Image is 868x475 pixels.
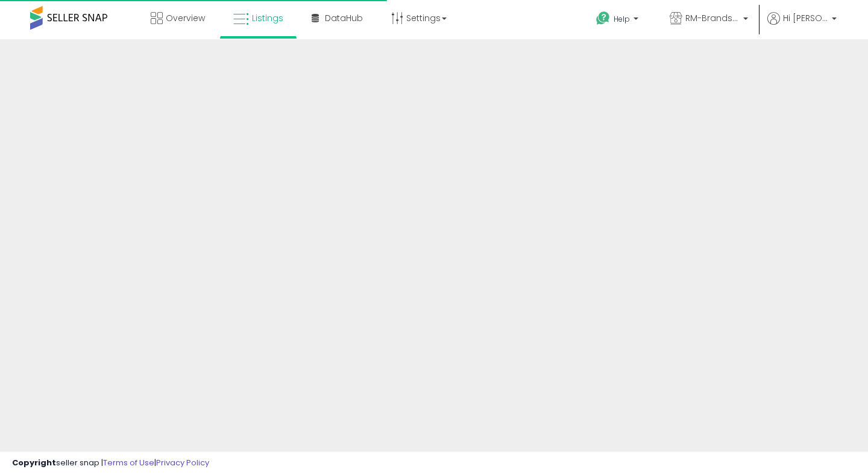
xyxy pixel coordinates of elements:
[103,457,154,468] a: Terms of Use
[614,14,630,24] span: Help
[325,12,363,24] span: DataHub
[166,12,205,24] span: Overview
[783,12,828,24] span: Hi [PERSON_NAME]
[587,2,650,39] a: Help
[767,12,837,39] a: Hi [PERSON_NAME]
[156,457,209,468] a: Privacy Policy
[12,458,209,469] div: seller snap | |
[685,12,740,24] span: RM-Brands (DE)
[12,457,56,468] strong: Copyright
[596,11,611,26] i: Get Help
[252,12,283,24] span: Listings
